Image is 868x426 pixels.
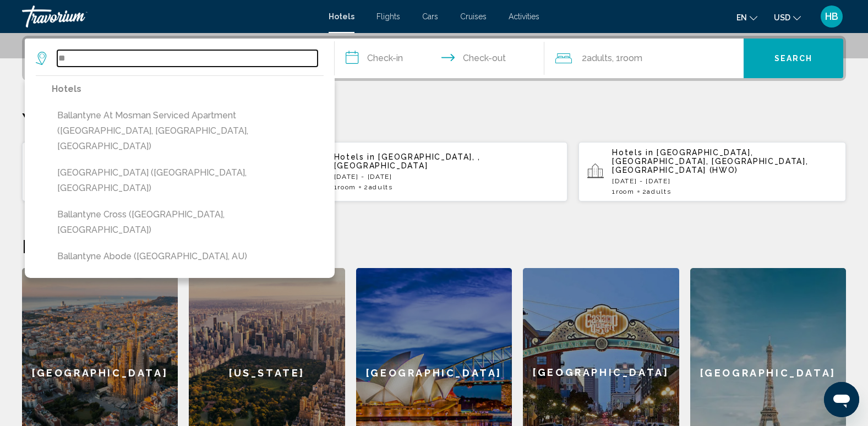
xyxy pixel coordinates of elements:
[52,246,324,267] button: Ballantyne Abode ([GEOGRAPHIC_DATA], AU)
[744,39,843,78] button: Search
[25,39,843,78] div: Search widget
[612,177,837,185] p: [DATE] - [DATE]
[774,54,813,63] span: Search
[774,13,790,22] span: USD
[376,12,400,21] a: Flights
[22,141,290,202] button: Hotels in [GEOGRAPHIC_DATA], [GEOGRAPHIC_DATA][DATE] - [DATE]1Room2Adults
[52,105,324,157] button: Ballantyne at Mosman Serviced Apartment ([GEOGRAPHIC_DATA], [GEOGRAPHIC_DATA], [GEOGRAPHIC_DATA])
[334,152,481,170] span: [GEOGRAPHIC_DATA], , [GEOGRAPHIC_DATA]
[364,183,393,191] span: 2
[22,6,318,28] a: Travorium
[301,141,568,202] button: Hotels in [GEOGRAPHIC_DATA], , [GEOGRAPHIC_DATA][DATE] - [DATE]1Room2Adults
[824,382,859,417] iframe: Button to launch messaging window
[509,12,539,21] a: Activities
[736,9,757,25] button: Change language
[587,53,612,63] span: Adults
[22,235,846,257] h2: Featured Destinations
[52,204,324,241] button: Ballantyne Cross ([GEOGRAPHIC_DATA], [GEOGRAPHIC_DATA])
[774,9,801,25] button: Change currency
[369,183,393,191] span: Adults
[612,188,634,195] span: 1
[334,173,559,181] p: [DATE] - [DATE]
[647,188,671,195] span: Adults
[582,51,612,66] span: 2
[642,188,672,195] span: 2
[22,108,846,130] p: Your Recent Searches
[544,39,744,78] button: Travelers: 2 adults, 0 children
[736,13,747,22] span: en
[329,12,354,21] a: Hotels
[612,51,642,66] span: , 1
[620,53,642,63] span: Room
[337,183,356,191] span: Room
[825,11,838,22] span: HB
[578,141,846,202] button: Hotels in [GEOGRAPHIC_DATA], [GEOGRAPHIC_DATA], [GEOGRAPHIC_DATA], [GEOGRAPHIC_DATA] (HWO)[DATE] ...
[612,148,808,174] span: [GEOGRAPHIC_DATA], [GEOGRAPHIC_DATA], [GEOGRAPHIC_DATA], [GEOGRAPHIC_DATA] (HWO)
[612,148,653,157] span: Hotels in
[334,183,356,191] span: 1
[422,12,438,21] a: Cars
[52,81,324,97] p: Hotels
[817,5,846,28] button: User Menu
[460,12,487,21] a: Cruises
[334,152,375,161] span: Hotels in
[335,39,545,78] button: Check in and out dates
[52,162,324,199] button: [GEOGRAPHIC_DATA] ([GEOGRAPHIC_DATA], [GEOGRAPHIC_DATA])
[616,188,635,195] span: Room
